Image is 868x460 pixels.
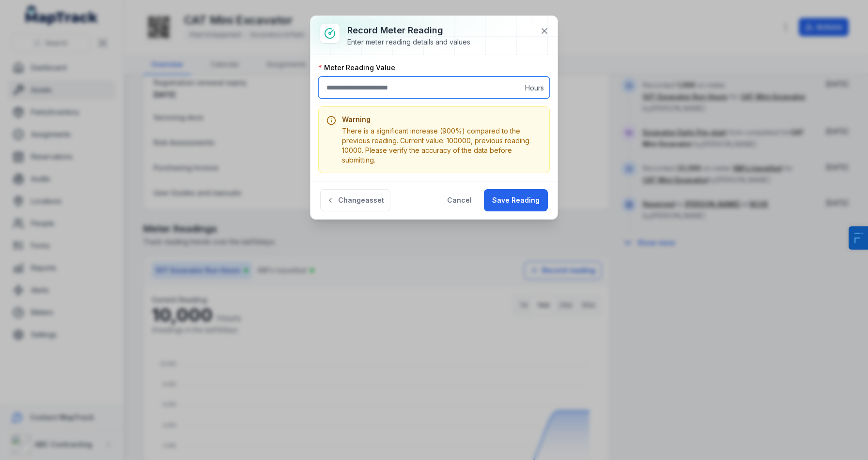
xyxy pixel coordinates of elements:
[318,63,395,73] label: Meter Reading Value
[342,126,542,165] div: There is a significant increase (900%) compared to the previous reading. Current value: 100000, p...
[484,189,548,211] button: Save Reading
[318,76,550,99] input: :rr7:-form-item-label
[347,37,472,47] div: Enter meter reading details and values.
[439,189,480,211] button: Cancel
[320,189,390,211] button: Changeasset
[342,115,542,124] h3: Warning
[347,24,472,37] h3: Record meter reading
